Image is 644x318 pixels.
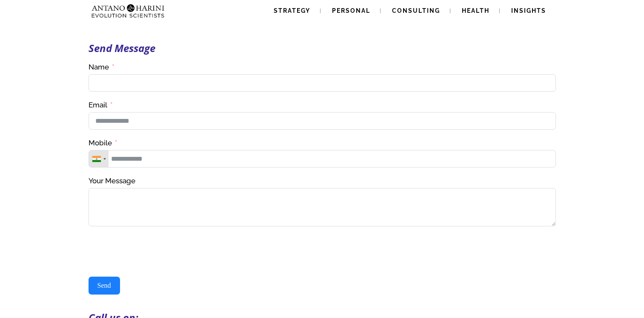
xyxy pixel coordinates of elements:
[462,7,489,14] span: Health
[274,7,310,14] span: Strategy
[392,7,440,14] span: Consulting
[89,188,556,226] textarea: Your Message
[89,138,117,148] label: Mobile
[89,277,120,295] button: Send
[89,150,109,167] div: Telephone country code
[332,7,370,14] span: Personal
[89,41,155,55] strong: Send Message
[89,112,556,130] input: Email
[89,235,218,268] iframe: reCAPTCHA
[89,62,114,72] label: Name
[89,100,113,110] label: Email
[89,176,135,186] label: Your Message
[511,7,546,14] span: Insights
[89,150,556,168] input: Mobile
